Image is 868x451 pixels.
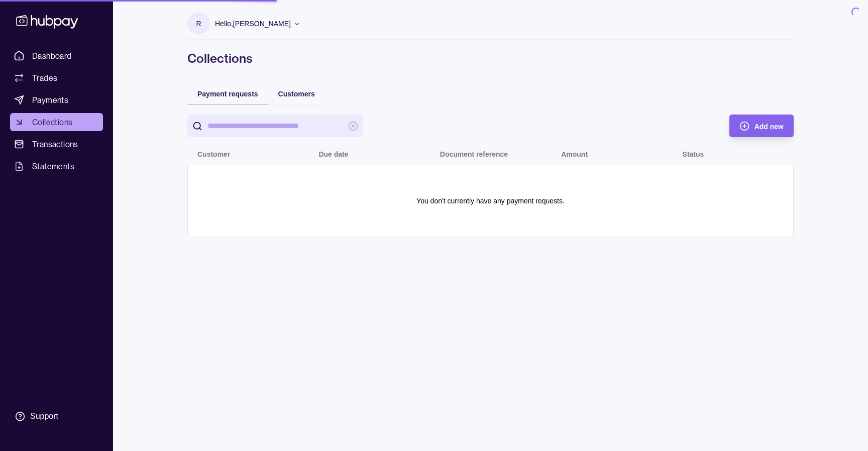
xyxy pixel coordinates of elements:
[416,195,565,206] p: You don't currently have any payment requests.
[207,115,343,137] input: search
[10,406,103,427] a: Support
[197,90,258,98] span: Payment requests
[197,150,230,158] p: Customer
[196,18,201,29] p: R
[729,115,794,137] button: Add new
[10,113,103,131] a: Collections
[318,150,348,158] p: Due date
[32,72,57,84] span: Trades
[561,150,588,158] p: Amount
[10,69,103,87] a: Trades
[10,157,103,175] a: Statements
[187,50,794,66] h1: Collections
[10,135,103,153] a: Transactions
[10,47,103,65] a: Dashboard
[30,411,58,422] div: Support
[32,116,72,128] span: Collections
[683,150,704,158] p: Status
[32,160,74,172] span: Statements
[215,18,291,29] p: Hello, [PERSON_NAME]
[32,94,68,106] span: Payments
[440,150,508,158] p: Document reference
[32,50,72,62] span: Dashboard
[278,90,315,98] span: Customers
[754,123,784,131] span: Add new
[32,138,78,150] span: Transactions
[10,91,103,109] a: Payments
